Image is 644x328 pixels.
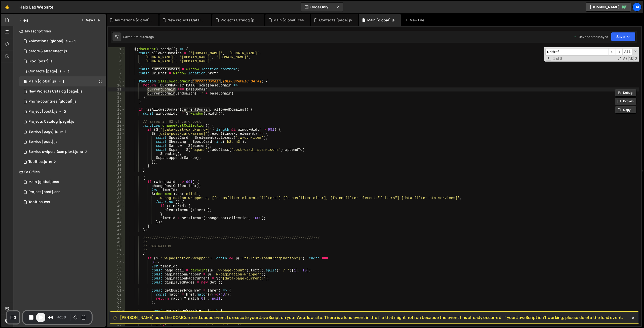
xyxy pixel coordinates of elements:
[632,3,641,12] a: Ha
[19,197,106,207] div: 826/18335.css
[546,56,551,61] span: Toggle Replace mode
[19,46,106,56] div: 826/19389.js
[405,18,426,23] div: New File
[28,180,59,184] div: Main [global].css
[123,35,154,39] div: Saved
[108,152,125,156] div: 27
[168,18,205,23] div: New Projects Catalog [page].js
[108,313,125,317] div: 67
[108,196,125,200] div: 38
[108,124,125,128] div: 20
[19,157,106,167] div: 826/18329.js
[64,110,66,114] span: 2
[28,119,74,124] div: Projects Catalog [page].js
[19,137,106,147] div: 826/7934.js
[81,18,100,22] button: New File
[28,99,76,104] div: Phone countries [global].js
[19,107,106,117] div: 826/8916.js
[108,268,125,272] div: 56
[19,187,106,197] div: 826/9226.css
[132,35,154,39] div: 16 minutes ago
[108,256,125,260] div: 53
[28,109,57,114] div: Project [post].js
[108,180,125,184] div: 34
[108,51,125,55] div: 2
[108,55,125,59] div: 3
[221,18,258,23] div: Projects Catalog [page].js
[115,18,152,23] div: Animations [global].js
[19,4,54,10] div: Halo Lab Website
[19,117,106,127] div: 826/10093.js
[108,176,125,180] div: 33
[28,139,58,144] div: Service [post].js
[108,75,125,79] div: 8
[108,192,125,196] div: 37
[108,264,125,268] div: 55
[108,272,125,276] div: 57
[108,112,125,116] div: 17
[64,130,66,134] span: 1
[108,216,125,220] div: 43
[108,140,125,144] div: 24
[586,3,631,12] a: [DOMAIN_NAME]
[615,106,636,114] button: Copy
[108,236,125,240] div: 48
[13,26,106,36] div: Javascript files
[108,87,125,91] div: 11
[611,32,635,41] button: Save
[301,3,343,12] button: Code Only
[108,212,125,216] div: 42
[28,200,50,204] div: Tooltips.css
[108,297,125,301] div: 63
[108,148,125,152] div: 26
[108,309,125,313] div: 66
[108,289,125,293] div: 61
[108,317,125,321] div: 68
[615,89,636,97] button: Debug
[13,167,106,177] div: CSS files
[68,69,69,73] span: 1
[108,301,125,305] div: 64
[108,144,125,148] div: 25
[108,83,125,87] div: 10
[24,80,27,84] span: 1
[615,98,636,105] button: Explain
[108,156,125,160] div: 28
[108,248,125,252] div: 51
[19,76,106,86] div: 826/1521.js
[108,116,125,120] div: 18
[628,56,634,61] span: Whole Word Search
[108,184,125,188] div: 35
[108,285,125,289] div: 60
[108,172,125,176] div: 32
[108,168,125,172] div: 31
[28,129,58,134] div: Service [page].js
[1,1,13,13] a: 🤙
[108,204,125,208] div: 40
[108,321,125,325] div: 69
[108,136,125,140] div: 23
[28,150,78,154] div: Service swipers (complex).js
[616,48,623,56] span: ​
[108,47,125,51] div: 1
[19,17,28,23] h2: Files
[609,48,616,56] span: ​
[28,69,61,74] div: Contacts [page].js
[19,66,106,76] div: 826/1551.js
[108,252,125,256] div: 52
[108,160,125,164] div: 29
[622,48,632,56] span: Alt-Enter
[108,108,125,112] div: 16
[108,132,125,136] div: 22
[28,39,68,43] div: Animations [global].js
[19,36,106,46] div: 826/2754.js
[108,293,125,297] div: 62
[108,164,125,168] div: 30
[108,71,125,75] div: 7
[574,35,608,39] div: Dev and prod in sync
[108,240,125,244] div: 49
[28,160,47,164] div: Tooltips.js
[108,224,125,228] div: 45
[120,315,623,320] span: [PERSON_NAME] uses the DOMContentLoaded event to execute your JavaScript on your Webflow site. Th...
